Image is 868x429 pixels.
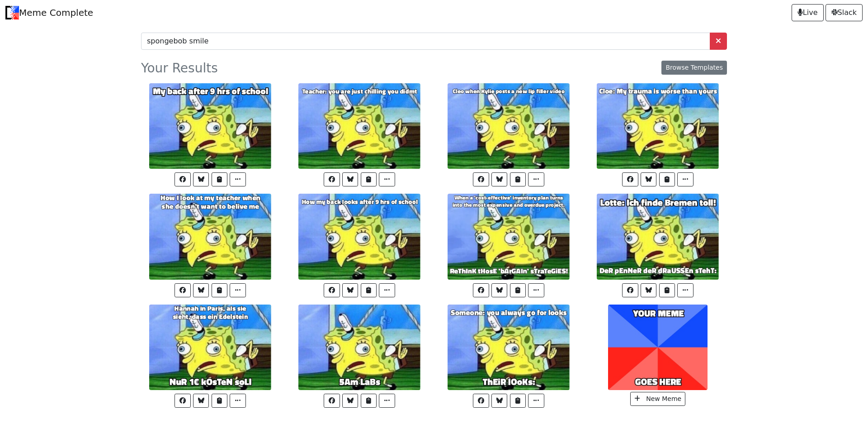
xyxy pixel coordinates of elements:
img: How_my_back_looks_after_9_hrs_of_school.jpg [298,194,420,280]
img: goes_here.jpg [608,305,708,391]
span: Live [797,7,818,18]
a: Live [792,4,824,21]
a: Meme Complete [5,4,93,22]
input: Begin typing to search for memes... [141,33,710,50]
a: New Meme [630,392,685,406]
img: Meme Complete [5,6,19,19]
h3: Your Results [141,61,234,76]
img: How_I_look_at_my_teacher_when_she_doesn't_want_to_belive_me.jpg [149,194,271,280]
img: My_back_after_9_hrs_of_school.jpg [149,83,271,169]
img: Cloe:_My_trauma_is_worse_than_yours.jpg [597,83,718,169]
img: Rethink_those_'bargain'_strategies!.webp [448,194,569,280]
img: Cleo_when_Kylie_posts_a_new_lip_filler_video.jpg [448,83,569,169]
a: Browse Templates [661,61,727,75]
a: Slack [826,4,863,21]
img: Der_Penner_der_drau%C3%9Fen_steht:.jpg [597,194,718,280]
img: 5am_labs.jpg [298,305,420,391]
img: Teacher:_you_are_just_chilling_you_didmt.jpg [298,83,420,169]
span: Slack [831,7,857,18]
img: Their_looks:.jpg [448,305,569,391]
img: nur_1%E2%82%AC_kosten_soll.jpg [149,305,271,391]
